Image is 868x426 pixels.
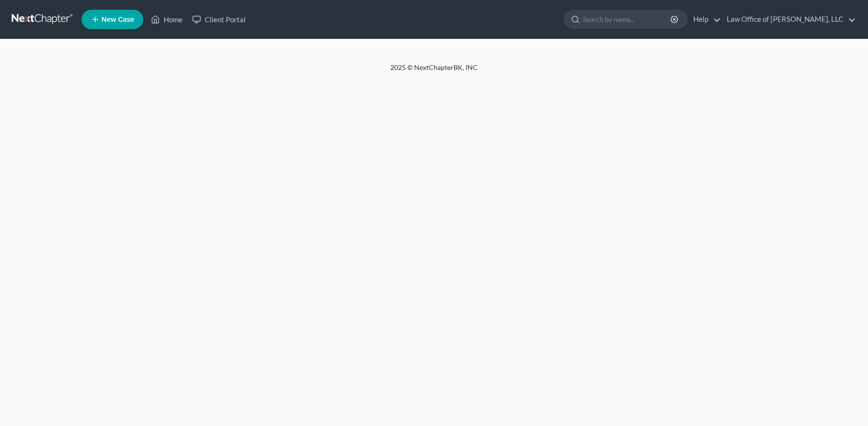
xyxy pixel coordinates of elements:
span: New Case [101,16,134,23]
a: Law Office of [PERSON_NAME], LLC [722,11,856,28]
a: Home [146,11,187,28]
input: Search by name... [583,10,672,28]
a: Client Portal [187,11,250,28]
div: 2025 © NextChapterBK, INC [157,63,711,80]
a: Help [688,11,721,28]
